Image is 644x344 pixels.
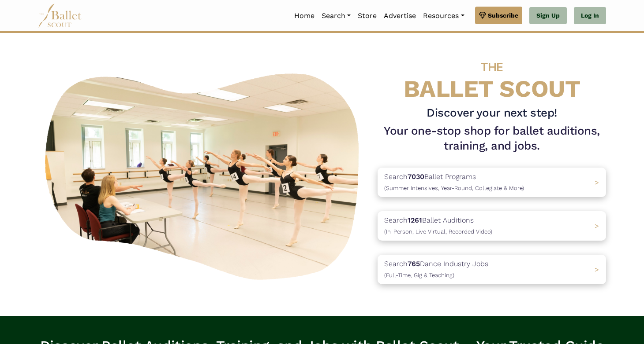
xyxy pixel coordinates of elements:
a: Search765Dance Industry Jobs(Full-Time, Gig & Teaching) > [378,255,606,284]
span: Subscribe [488,11,518,20]
p: Search Ballet Auditions [384,215,492,237]
img: gem.svg [479,11,486,20]
span: > [595,265,599,274]
span: THE [481,60,503,74]
a: Subscribe [475,7,522,24]
p: Search Dance Industry Jobs [384,258,488,281]
a: Search [318,7,354,25]
b: 765 [408,260,420,268]
a: Resources [419,7,468,25]
a: Search1261Ballet Auditions(In-Person, Live Virtual, Recorded Video) > [378,211,606,241]
span: > [595,222,599,230]
span: > [595,178,599,187]
a: Store [354,7,380,25]
a: Home [291,7,318,25]
span: (Full-Time, Gig & Teaching) [384,272,454,278]
a: Sign Up [529,7,567,25]
a: Log In [574,7,606,25]
a: Search7030Ballet Programs(Summer Intensives, Year-Round, Collegiate & More)> [378,168,606,197]
b: 7030 [408,172,424,181]
span: (In-Person, Live Virtual, Recorded Video) [384,228,492,235]
img: A group of ballerinas talking to each other in a ballet studio [38,64,371,285]
b: 1261 [408,216,422,224]
span: (Summer Intensives, Year-Round, Collegiate & More) [384,185,524,191]
p: Search Ballet Programs [384,171,524,194]
a: Advertise [380,7,419,25]
h1: Your one-stop shop for ballet auditions, training, and jobs. [378,124,606,154]
h4: BALLET SCOUT [378,51,606,102]
h3: Discover your next step! [378,106,606,121]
